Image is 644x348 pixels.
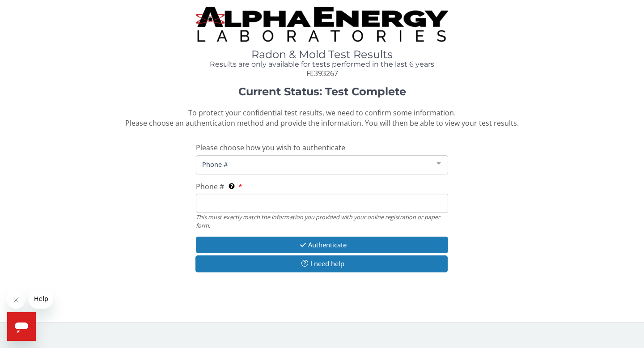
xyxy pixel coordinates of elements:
iframe: Close message [7,291,25,309]
button: I need help [195,255,448,272]
span: FE393267 [306,68,338,78]
iframe: Button to launch messaging window [7,312,36,341]
span: Phone # [200,159,430,169]
button: Authenticate [196,237,448,253]
strong: Current Status: Test Complete [238,85,406,98]
h1: Radon & Mold Test Results [196,49,448,60]
img: TightCrop.jpg [196,7,448,42]
span: To protect your confidential test results, we need to confirm some information. Please choose an ... [125,108,519,128]
span: Phone # [196,182,224,191]
span: Please choose how you wish to authenticate [196,143,345,153]
h4: Results are only available for tests performed in the last 6 years [196,60,448,68]
iframe: Message from company [29,289,53,309]
div: This must exactly match the information you provided with your online registration or paper form. [196,213,448,229]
